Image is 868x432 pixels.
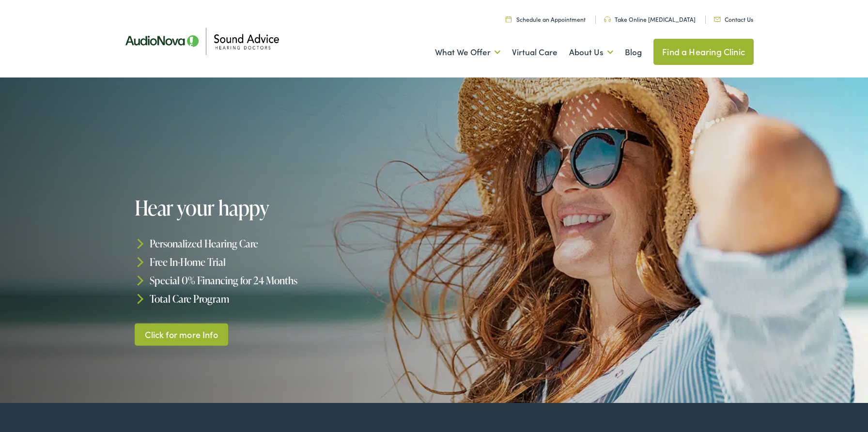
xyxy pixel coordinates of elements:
[435,34,500,70] a: What We Offer
[135,234,438,253] li: Personalized Hearing Care
[135,271,438,290] li: Special 0% Financing for 24 Months
[135,253,438,271] li: Free In-Home Trial
[653,39,754,65] a: Find a Hearing Clinic
[135,323,229,346] a: Click for more Info
[604,15,696,23] a: Take Online [MEDICAL_DATA]
[135,289,438,308] li: Total Care Program
[569,34,613,70] a: About Us
[625,34,642,70] a: Blog
[714,15,753,23] a: Contact Us
[135,197,429,219] h1: Hear your happy
[714,17,721,22] img: Icon representing mail communication in a unique green color, indicative of contact or communicat...
[506,15,586,23] a: Schedule an Appointment
[512,34,558,70] a: Virtual Care
[604,16,611,22] img: Headphone icon in a unique green color, suggesting audio-related services or features.
[506,16,511,22] img: Calendar icon in a unique green color, symbolizing scheduling or date-related features.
